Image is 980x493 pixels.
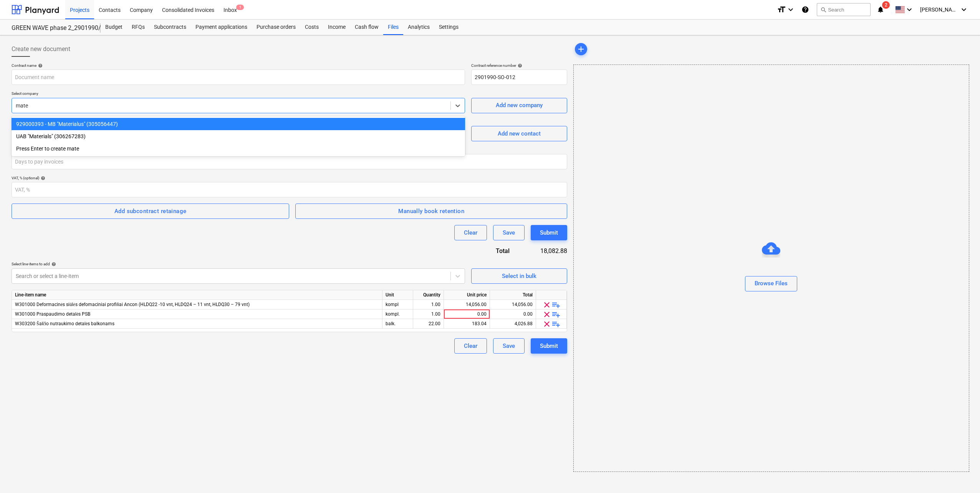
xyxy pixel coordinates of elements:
[540,341,558,351] div: Submit
[50,262,56,266] span: help
[490,290,536,300] div: Total
[471,126,567,141] button: Add new contact
[127,20,149,35] a: RFQs
[300,20,323,35] a: Costs
[12,154,567,169] input: Days to pay invoices
[493,309,533,319] div: 0.00
[295,203,567,219] button: Manually book retention
[464,341,477,351] div: Clear
[12,24,91,32] div: GREEN WAVE phase 2_2901990/2901996/2901997
[15,302,250,307] span: W301000 Deformacinės siūlės defomaciniai profiliai Ancon (HLDQ22 -10 vnt, HLDQ24 – 11 vnt, HLDQ30...
[502,271,536,281] div: Select in bulk
[12,69,465,85] input: Document name
[573,65,969,472] div: Browse Files
[413,290,444,300] div: Quantity
[12,175,567,180] div: VAT, % (optional)
[12,118,465,130] div: 929000393 - MB "Materialus" (305056447)
[755,278,788,288] div: Browse Files
[416,309,440,319] div: 1.00
[820,7,826,13] span: search
[942,456,980,493] iframe: Chat Widget
[382,319,413,329] div: balk.
[471,98,567,113] button: Add new company
[383,20,403,35] a: Files
[12,182,567,197] input: VAT, %
[576,45,586,54] span: add
[471,69,567,85] input: Reference number
[542,310,551,319] span: clear
[350,20,383,35] a: Cash flow
[101,20,127,35] a: Budget
[12,130,465,142] div: UAB "Materials" (306267283)
[503,341,515,351] div: Save
[817,3,871,16] button: Search
[786,5,795,14] i: keyboard_arrow_down
[252,20,300,35] a: Purchase orders
[920,7,958,13] span: [PERSON_NAME]
[434,20,463,35] div: Settings
[12,142,465,155] div: Press Enter to create mate
[801,5,809,14] i: Knowledge base
[551,319,561,329] span: playlist_add
[191,20,252,35] a: Payment applications
[444,290,490,300] div: Unit price
[498,129,541,139] div: Add new contact
[382,290,413,300] div: Unit
[403,20,434,35] a: Analytics
[15,311,90,317] span: W301000 Praspaudimo detalės PSB
[877,5,884,14] i: notifications
[471,268,567,284] button: Select in bulk
[416,300,440,309] div: 1.00
[15,321,114,326] span: W303200 Šalčio nutraukimo detalės balkonams
[493,338,525,354] button: Save
[467,246,522,255] div: Total
[447,309,487,319] div: 0.00
[382,309,413,319] div: kompl.
[114,206,187,216] div: Add subcontract retainage
[531,338,567,354] button: Submit
[540,228,558,238] div: Submit
[522,246,567,255] div: 18,082.88
[12,261,465,266] div: Select line-items to add
[12,290,382,300] div: Line-item name
[323,20,350,35] a: Income
[416,319,440,329] div: 22.00
[149,20,191,35] a: Subcontracts
[745,276,797,291] button: Browse Files
[12,63,465,68] div: Contract name
[496,100,543,110] div: Add new company
[551,300,561,309] span: playlist_add
[39,176,45,180] span: help
[542,319,551,329] span: clear
[398,206,464,216] div: Manually book retention
[36,63,43,68] span: help
[447,300,487,309] div: 14,056.00
[454,338,487,354] button: Clear
[236,5,244,10] span: 1
[454,225,487,240] button: Clear
[447,319,487,329] div: 183.04
[905,5,914,14] i: keyboard_arrow_down
[464,228,477,238] div: Clear
[882,1,890,9] span: 2
[542,300,551,309] span: clear
[382,300,413,309] div: kompl
[12,45,70,54] span: Create new document
[503,228,515,238] div: Save
[12,91,465,98] p: Select company
[493,300,533,309] div: 14,056.00
[493,225,525,240] button: Save
[516,63,522,68] span: help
